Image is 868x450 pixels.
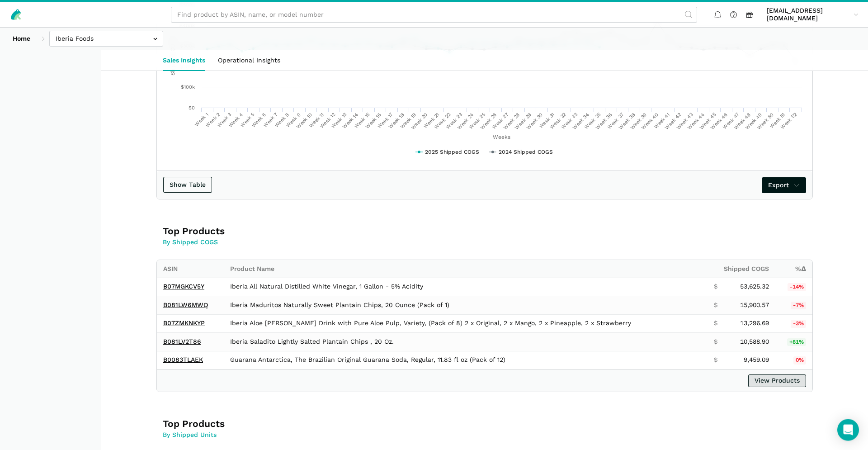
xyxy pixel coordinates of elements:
th: ASIN [157,260,224,278]
tspan: Week 7 [262,112,279,128]
td: Iberia Aloe [PERSON_NAME] Drink with Pure Aloe Pulp, Variety, (Pack of 8) 2 x Original, 2 x Mango... [224,314,708,333]
tspan: Week 49 [744,112,763,131]
a: B081LW6MWQ [163,301,208,308]
span: 15,900.57 [740,301,769,309]
tspan: Week 10 [295,112,313,130]
tspan: Week 11 [307,112,325,129]
tspan: Week 43 [675,112,694,131]
input: Find product by ASIN, name, or model number [171,7,697,23]
h3: Top Products [163,225,427,237]
tspan: Week 28 [502,112,521,131]
td: Guarana Antarctica, The Brazilian Original Guarana Soda, Regular, 11.83 fl oz (Pack of 12) [224,351,708,369]
tspan: Week 33 [560,112,579,130]
tspan: Week 25 [468,112,486,130]
tspan: Week 20 [410,112,429,131]
tspan: Week 36 [594,112,613,131]
tspan: Week 4 [227,112,244,128]
tspan: Week 3 [216,112,233,128]
tspan: Week 22 [433,112,452,130]
span: $ [714,283,717,291]
tspan: Week 23 [445,112,463,130]
th: Product Name [224,260,708,278]
a: Home [6,31,37,47]
tspan: Week 51 [769,112,787,130]
tspan: Week 27 [491,112,509,130]
div: Open Intercom Messenger [837,419,859,441]
p: By Shipped Units [163,430,427,440]
td: Iberia Saladito Lightly Salted Plantain Chips , 20 Oz. [224,333,708,351]
a: [EMAIL_ADDRESS][DOMAIN_NAME] [764,5,862,24]
th: Shipped COGS [708,260,775,278]
tspan: Week 47 [722,112,740,130]
h3: Top Products [163,417,427,430]
tspan: 2025 Shipped COGS [425,149,479,155]
a: Operational Insights [212,50,287,71]
tspan: Week 37 [606,112,625,130]
tspan: Week 50 [756,112,775,131]
span: $ [714,356,717,364]
span: 10,588.90 [740,338,769,346]
span: 9,459.09 [744,356,769,364]
a: B081LV2T86 [163,338,201,345]
tspan: Weeks [493,134,510,140]
tspan: Week 31 [538,112,556,130]
a: Export [762,177,807,193]
tspan: Week 6 [250,112,267,128]
a: B07MGKCV5Y [163,283,204,290]
tspan: Week 14 [341,112,359,130]
span: $ [714,301,717,309]
tspan: Shipped COGS [170,37,176,76]
span: -3% [791,320,807,328]
a: B0083TLAEK [163,356,203,363]
a: B07ZMKNKYP [163,319,205,327]
tspan: Week 19 [399,112,417,130]
span: 13,296.69 [740,319,769,327]
a: Sales Insights [156,50,212,71]
tspan: Week 29 [514,112,533,131]
tspan: Week 24 [456,112,475,131]
td: Iberia All Natural Distilled White Vinegar, 1 Gallon - 5% Acidity [224,278,708,296]
tspan: Week 18 [387,112,406,130]
tspan: Week 39 [629,112,648,131]
tspan: Week 44 [686,112,705,131]
span: -7% [791,302,807,310]
text: $100k [181,84,195,90]
span: 53,625.32 [740,283,769,291]
span: -14% [788,283,807,291]
tspan: Week 32 [549,112,567,130]
th: %Δ [775,260,812,278]
tspan: Week 46 [709,112,728,131]
text: $0 [189,105,195,111]
tspan: Week 38 [618,112,637,131]
span: [EMAIL_ADDRESS][DOMAIN_NAME] [767,7,850,23]
tspan: Week 1 [193,112,209,128]
tspan: Week 35 [583,112,602,130]
tspan: Week 5 [239,112,256,128]
tspan: Week 2 [204,112,221,128]
tspan: Week 21 [422,112,440,130]
span: $ [714,338,717,346]
tspan: Week 41 [653,112,671,130]
tspan: Week 9 [285,112,302,128]
tspan: Week 8 [274,112,290,128]
span: Export [768,180,800,190]
tspan: Week 12 [319,112,337,130]
tspan: Week 26 [479,112,498,131]
td: Iberia Maduritos Naturally Sweet Plantain Chips, 20 Ounce (Pack of 1) [224,296,708,315]
tspan: Week 40 [640,112,659,131]
span: $ [714,319,717,327]
tspan: Week 17 [376,112,394,130]
tspan: 2024 Shipped COGS [499,149,553,155]
tspan: Week 16 [364,112,382,130]
span: +81% [787,338,807,346]
tspan: Week 45 [698,112,717,131]
a: View Products [748,374,806,387]
tspan: Week 48 [732,112,751,131]
tspan: Week 15 [353,112,371,130]
input: Iberia Foods [49,31,163,47]
tspan: Week 34 [571,112,590,131]
tspan: Week 13 [330,112,348,130]
p: By Shipped COGS [163,237,427,247]
tspan: Week 52 [779,112,798,130]
tspan: Week 30 [525,112,544,131]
